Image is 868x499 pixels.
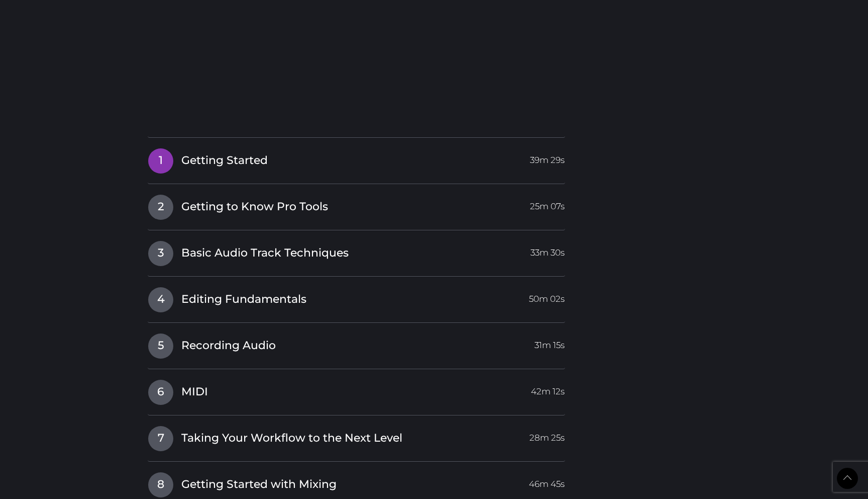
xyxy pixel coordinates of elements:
span: 8 [148,472,173,497]
span: 46m 45s [529,472,565,490]
a: 7Taking Your Workflow to the Next Level28m 25s [148,426,565,447]
span: 5 [148,334,173,359]
span: 31m 15s [534,334,565,352]
a: 4Editing Fundamentals50m 02s [148,287,565,308]
span: Getting Started with Mixing [181,477,337,492]
span: 4 [148,287,173,312]
span: 2 [148,195,173,220]
a: 8Getting Started with Mixing46m 45s [148,472,565,493]
a: 6MIDI42m 12s [148,379,565,400]
span: 33m 30s [530,241,565,259]
span: Getting to Know Pro Tools [181,199,328,215]
a: Back to Top [837,468,858,489]
a: 5Recording Audio31m 15s [148,333,565,354]
a: 1Getting Started39m 29s [148,148,565,169]
span: 39m 29s [530,148,565,167]
span: 3 [148,241,173,266]
span: MIDI [181,384,208,400]
span: 50m 02s [529,287,565,305]
span: 42m 12s [531,380,565,398]
span: 1 [148,148,173,174]
span: Editing Fundamentals [181,292,306,307]
span: 7 [148,426,173,451]
a: 3Basic Audio Track Techniques33m 30s [148,240,565,262]
a: 2Getting to Know Pro Tools25m 07s [148,194,565,215]
span: Taking Your Workflow to the Next Level [181,431,402,446]
span: Basic Audio Track Techniques [181,245,349,261]
span: Recording Audio [181,338,276,354]
span: Getting Started [181,153,268,169]
span: 25m 07s [530,195,565,213]
span: 28m 25s [529,426,565,444]
span: 6 [148,380,173,405]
